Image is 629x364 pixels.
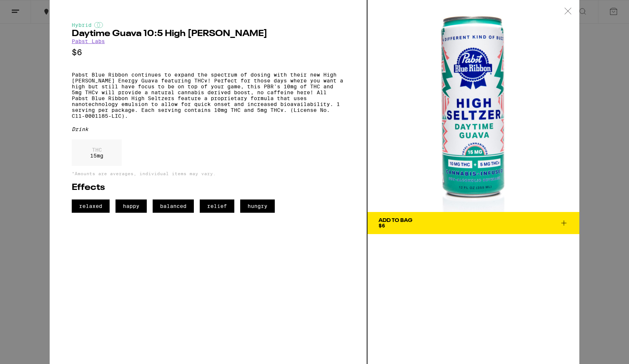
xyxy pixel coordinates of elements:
span: $6 [379,223,385,229]
span: relief [200,199,234,213]
div: Hybrid [72,22,345,28]
img: hybridColor.svg [94,22,103,28]
p: Pabst Blue Ribbon continues to expand the spectrum of dosing with their new High [PERSON_NAME] En... [72,72,345,119]
h2: Daytime Guava 10:5 High [PERSON_NAME] [72,29,345,38]
span: hungry [240,199,275,213]
span: relaxed [72,199,110,213]
span: Help [17,5,32,12]
p: THC [90,147,103,153]
span: balanced [153,199,194,213]
div: Add To Bag [379,218,412,223]
div: Drink [72,126,345,132]
span: happy [116,199,147,213]
p: *Amounts are averages, individual items may vary. [72,171,345,176]
h2: Effects [72,183,345,192]
div: 15 mg [72,139,122,166]
a: Pabst Labs [72,38,105,44]
p: $6 [72,48,345,57]
button: Add To Bag$6 [367,212,579,234]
